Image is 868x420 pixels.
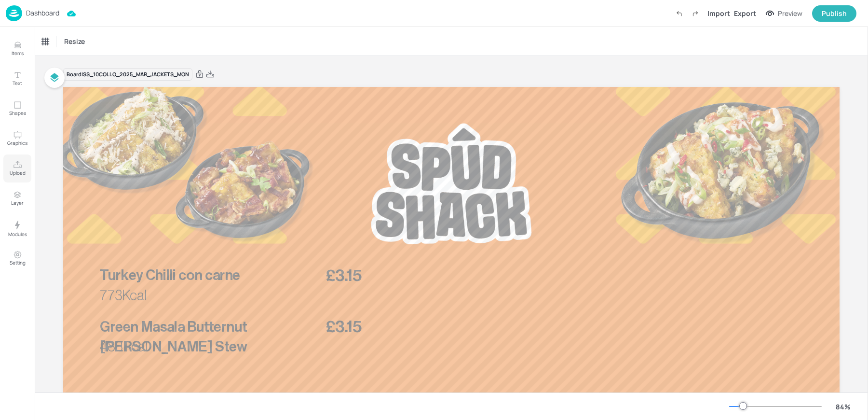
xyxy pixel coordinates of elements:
[687,5,704,22] label: Redo (Ctrl + Y)
[62,36,87,46] span: Resize
[760,6,808,21] button: Preview
[812,5,856,22] button: Publish
[6,5,22,21] img: logo-86c26b7e.jpg
[326,319,362,335] span: £3.15
[326,267,362,284] span: £3.15
[831,402,854,412] div: 84 %
[26,10,59,16] p: Dashboard
[734,8,756,18] div: Export
[707,8,730,18] div: Import
[100,268,240,282] span: Turkey Chilli con carne
[671,5,687,22] label: Undo (Ctrl + Z)
[778,8,802,19] div: Preview
[822,8,847,19] div: Publish
[63,68,192,81] div: Board ISS_10COLLO_2025_MAR_JACKETS_MON
[100,320,247,354] span: Green Masala Butternut [PERSON_NAME] Stew
[100,340,148,354] span: 483 kcal
[100,288,146,302] span: 773Kcal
